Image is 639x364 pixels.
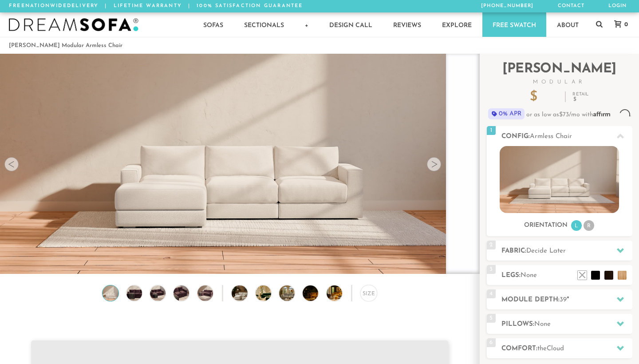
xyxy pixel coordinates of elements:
[500,146,619,213] img: landon-sofa-no_legs-no_pillows-1.jpg
[487,126,496,135] span: 1
[232,285,259,301] img: DreamSofa Modular Sofa & Sectional Video Presentation 1
[487,314,496,323] span: 5
[383,12,431,37] a: Reviews
[501,270,632,281] h2: Legs:
[501,319,632,329] h2: Pillows:
[105,4,107,8] span: |
[526,248,566,254] span: Decide Later
[279,285,307,301] img: DreamSofa Modular Sofa & Sectional Video Presentation 3
[9,18,138,32] img: DreamSofa - Inspired By Life, Designed By You
[573,97,588,102] em: $
[234,12,294,37] a: Sectionals
[488,108,525,119] span: 0% APR
[101,285,120,301] img: Landon Modular Armless Chair no legs 1
[487,108,632,119] p: or as low as /mo with .
[501,131,632,142] h2: Config:
[572,92,588,102] p: Retail
[521,272,537,279] span: None
[432,12,482,37] a: Explore
[559,111,569,118] span: $73
[547,345,564,352] span: Cloud
[501,246,632,256] h2: Fabric:
[188,4,190,8] span: |
[487,63,632,85] h2: [PERSON_NAME]
[524,222,568,229] h3: Orientation
[571,220,582,231] li: L
[593,109,630,117] span: Affirm
[149,285,167,301] img: Landon Modular Armless Chair no legs 3
[303,285,330,301] img: DreamSofa Modular Sofa & Sectional Video Presentation 4
[487,265,496,274] span: 3
[172,285,191,301] img: Landon Modular Armless Chair no legs 4
[530,91,558,104] p: $
[530,133,572,140] span: Armless Chair
[327,285,354,301] img: DreamSofa Modular Sofa & Sectional Video Presentation 5
[9,40,122,51] li: [PERSON_NAME] Modular Armless Chair
[25,4,67,8] em: Nationwide
[601,324,632,357] iframe: Chat
[487,289,496,298] span: 4
[360,285,377,301] div: Size
[319,12,383,37] a: Design Call
[487,79,632,85] span: Modular
[501,295,632,305] h2: Module Depth: "
[482,12,546,37] a: Free Swatch
[501,344,632,354] h2: Comfort:
[256,285,283,301] img: DreamSofa Modular Sofa & Sectional Video Presentation 2
[196,285,214,301] img: Landon Modular Armless Chair no legs 5
[605,20,632,28] a: 0
[547,12,589,37] a: About
[584,220,594,231] li: R
[537,345,547,352] span: the
[125,285,143,301] img: Landon Modular Armless Chair no legs 2
[560,297,567,303] span: 39
[193,12,233,37] a: Sofas
[622,22,628,28] span: 0
[487,338,496,347] span: 6
[295,12,319,37] a: +
[534,321,551,328] span: None
[487,241,496,249] span: 2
